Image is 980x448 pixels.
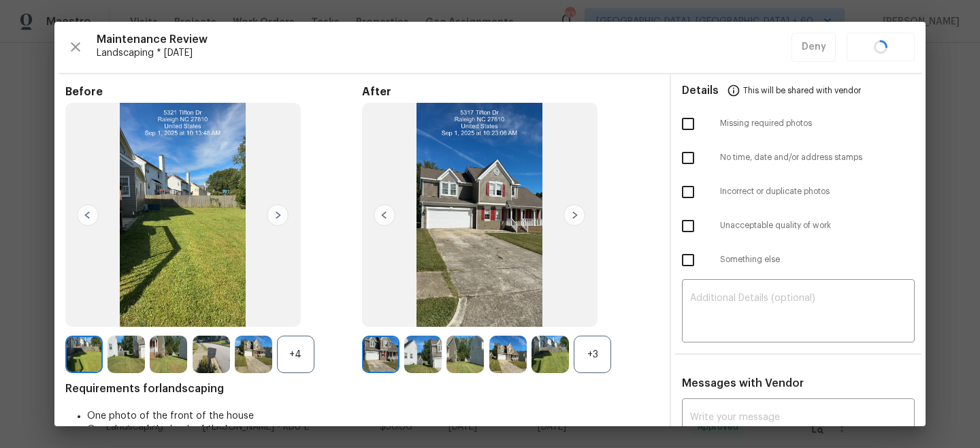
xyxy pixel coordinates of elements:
[374,204,395,226] img: left-chevron-button-url
[97,46,791,60] span: Landscaping * [DATE]
[574,336,611,373] div: +3
[65,85,362,99] span: Before
[671,209,926,243] div: Unacceptable quality of work
[671,141,926,175] div: No time, date and/or address stamps
[77,204,99,226] img: left-chevron-button-url
[563,204,585,226] img: right-chevron-button-url
[87,409,659,423] li: One photo of the front of the house
[277,336,314,373] div: +4
[682,378,804,389] span: Messages with Vendor
[65,382,659,396] span: Requirements for landscaping
[720,118,915,129] span: Missing required photos
[743,74,861,107] span: This will be shared with vendor
[267,204,289,226] img: right-chevron-button-url
[87,423,659,436] li: One photo of the back of the house
[362,85,659,99] span: After
[671,107,926,141] div: Missing required photos
[720,220,915,231] span: Unacceptable quality of work
[97,33,791,46] span: Maintenance Review
[671,243,926,277] div: Something else
[671,175,926,209] div: Incorrect or duplicate photos
[720,152,915,163] span: No time, date and/or address stamps
[682,74,719,107] span: Details
[720,186,915,197] span: Incorrect or duplicate photos
[720,254,915,266] span: Something else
